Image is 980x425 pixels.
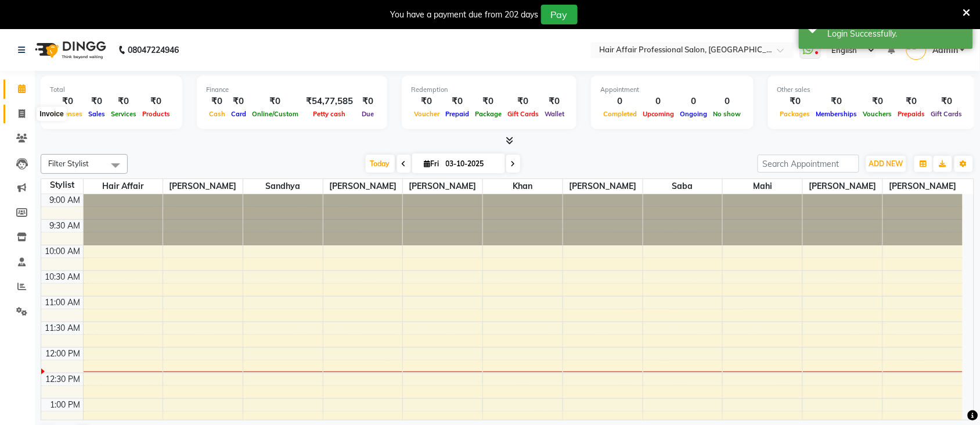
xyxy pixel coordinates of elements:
[777,85,965,95] div: Other sales
[41,179,83,191] div: Stylist
[43,322,83,334] div: 11:30 AM
[542,110,567,118] span: Wallet
[323,179,403,194] span: [PERSON_NAME]
[249,110,301,118] span: Online/Custom
[411,110,442,118] span: Voucher
[828,28,964,40] div: Login Successfully.
[366,155,395,173] span: Today
[163,179,243,194] span: [PERSON_NAME]
[678,110,711,118] span: Ongoing
[643,179,723,194] span: Saba
[505,95,542,108] div: ₹0
[391,9,539,21] div: You have a payment due from 202 days
[84,179,163,194] span: Hair Affair
[678,95,711,108] div: 0
[928,110,965,118] span: Gift Cards
[541,5,578,24] button: Pay
[43,245,83,258] div: 10:00 AM
[866,156,906,172] button: ADD NEW
[640,95,678,108] div: 0
[411,85,567,95] div: Redemption
[48,194,83,206] div: 9:00 AM
[301,95,358,108] div: ₹54,77,585
[928,95,965,108] div: ₹0
[50,85,173,95] div: Total
[563,179,643,194] span: [PERSON_NAME]
[442,155,500,173] input: 2025-10-03
[359,110,377,118] span: Due
[108,110,139,118] span: Services
[711,95,744,108] div: 0
[542,95,567,108] div: ₹0
[932,44,958,56] span: Admin
[777,110,813,118] span: Packages
[249,95,301,108] div: ₹0
[411,95,442,108] div: ₹0
[777,95,813,108] div: ₹0
[600,85,744,95] div: Appointment
[895,95,928,108] div: ₹0
[860,95,895,108] div: ₹0
[108,95,139,108] div: ₹0
[711,110,744,118] span: No show
[48,159,89,168] span: Filter Stylist
[442,95,472,108] div: ₹0
[206,95,228,108] div: ₹0
[723,179,802,194] span: Mahi
[43,297,83,309] div: 11:00 AM
[128,34,179,66] b: 08047224946
[48,220,83,232] div: 9:30 AM
[85,110,108,118] span: Sales
[803,179,882,194] span: [PERSON_NAME]
[442,110,472,118] span: Prepaid
[640,110,678,118] span: Upcoming
[758,155,859,173] input: Search Appointment
[421,159,442,168] span: Fri
[228,95,249,108] div: ₹0
[358,95,378,108] div: ₹0
[813,95,860,108] div: ₹0
[30,34,109,66] img: logo
[44,373,83,385] div: 12:30 PM
[243,179,323,194] span: sandhya
[85,95,108,108] div: ₹0
[505,110,542,118] span: Gift Cards
[48,399,83,411] div: 1:00 PM
[895,110,928,118] span: Prepaids
[600,95,640,108] div: 0
[860,110,895,118] span: Vouchers
[50,95,85,108] div: ₹0
[403,179,482,194] span: [PERSON_NAME]
[906,40,927,60] img: Admin
[44,348,83,360] div: 12:00 PM
[483,179,563,194] span: Khan
[139,95,173,108] div: ₹0
[43,271,83,283] div: 10:30 AM
[883,179,963,194] span: [PERSON_NAME]
[813,110,860,118] span: Memberships
[869,159,903,168] span: ADD NEW
[228,110,249,118] span: Card
[311,110,349,118] span: Petty cash
[139,110,173,118] span: Products
[472,110,505,118] span: Package
[37,107,66,121] div: Invoice
[206,85,378,95] div: Finance
[472,95,505,108] div: ₹0
[206,110,228,118] span: Cash
[600,110,640,118] span: Completed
